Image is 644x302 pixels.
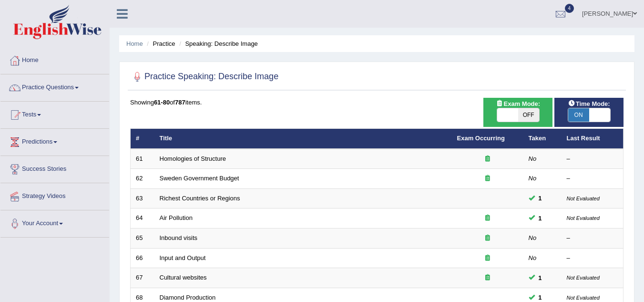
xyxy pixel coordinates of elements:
span: You can still take this question [535,213,546,223]
a: Sweden Government Budget [160,175,239,182]
a: Homologies of Structure [160,155,226,162]
div: – [567,254,618,263]
a: Practice Questions [0,74,109,98]
small: Not Evaluated [567,196,600,201]
em: No [529,254,537,261]
small: Not Evaluated [567,215,600,221]
a: Richest Countries or Regions [160,195,240,202]
li: Speaking: Describe Image [177,39,258,48]
span: Exam Mode: [492,99,543,109]
th: Title [154,129,452,149]
th: # [131,129,154,149]
th: Last Result [562,129,624,149]
a: Predictions [0,129,109,153]
div: Exam occurring question [457,155,518,164]
em: No [529,155,537,162]
a: Diamond Production [160,294,216,301]
li: Practice [144,39,175,48]
em: No [529,175,537,182]
em: No [529,234,537,241]
div: – [567,155,618,164]
td: 64 [131,208,154,229]
div: Show exams occurring in exams [483,98,552,127]
a: Tests [0,102,109,125]
td: 65 [131,229,154,249]
a: Strategy Videos [0,183,109,207]
a: Inbound visits [160,234,198,241]
span: OFF [518,108,539,122]
a: Home [0,47,109,71]
div: Exam occurring question [457,214,518,223]
div: Exam occurring question [457,174,518,183]
a: Exam Occurring [457,135,505,142]
td: 66 [131,248,154,268]
a: Home [126,40,143,47]
small: Not Evaluated [567,295,600,301]
small: Not Evaluated [567,275,600,281]
td: 67 [131,268,154,288]
a: Cultural websites [160,274,207,281]
h2: Practice Speaking: Describe Image [130,70,278,84]
a: Air Pollution [160,214,193,221]
a: Success Stories [0,156,109,180]
b: 61-80 [154,99,170,106]
span: ON [568,108,589,122]
th: Taken [523,129,562,149]
div: – [567,234,618,243]
td: 63 [131,188,154,208]
a: Input and Output [160,254,206,261]
span: Time Mode: [564,99,614,109]
span: You can still take this question [535,273,546,283]
div: Exam occurring question [457,273,518,282]
span: You can still take this question [535,193,546,203]
span: 4 [565,4,574,13]
a: Your Account [0,210,109,234]
td: 61 [131,149,154,169]
b: 787 [175,99,185,106]
td: 62 [131,169,154,189]
div: Exam occurring question [457,254,518,263]
div: Exam occurring question [457,234,518,243]
div: Showing of items. [130,98,624,107]
div: – [567,174,618,183]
